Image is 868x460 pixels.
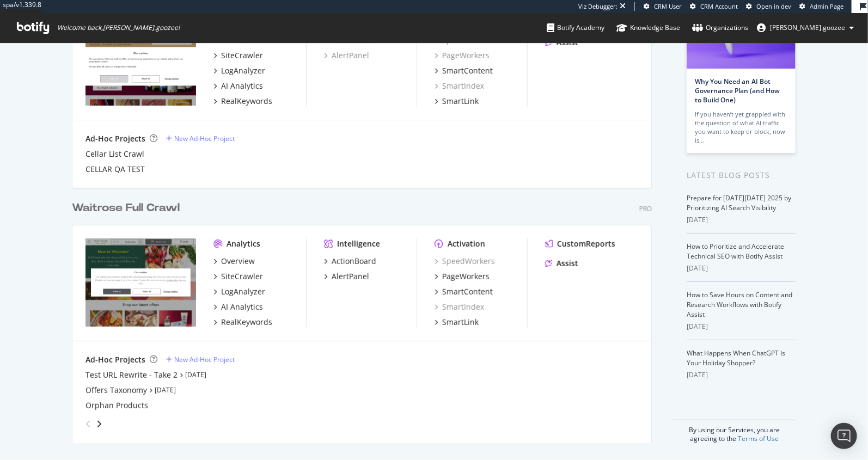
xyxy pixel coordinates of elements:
div: If you haven’t yet grappled with the question of what AI traffic you want to keep or block, now is… [695,110,787,145]
span: fred.goozee [770,23,845,32]
a: Test URL Rewrite - Take 2 [85,370,178,381]
a: SmartContent [435,65,493,76]
a: SiteCrawler [213,271,263,282]
div: SmartLink [442,317,479,328]
a: PageWorkers [435,50,490,61]
img: www.waitrose.com [85,238,196,327]
a: CRM User [644,2,682,11]
div: AI Analytics [221,81,263,91]
div: RealKeywords [221,96,272,107]
div: Waitrose Full Crawl [72,200,180,216]
div: New Ad-Hoc Project [174,134,235,143]
span: Admin Page [810,2,843,10]
div: Ad-Hoc Projects [85,133,145,144]
a: Botify Academy [547,13,604,42]
a: PageWorkers [435,271,490,282]
a: CustomReports [545,238,615,249]
div: By using our Services, you are agreeing to the [673,420,796,443]
a: SpeedWorkers [435,256,495,267]
a: Admin Page [799,2,843,11]
div: Pro [639,204,652,213]
div: Botify Academy [547,22,604,33]
a: New Ad-Hoc Project [166,134,235,143]
div: AlertPanel [332,271,369,282]
a: How to Save Hours on Content and Research Workflows with Botify Assist [687,290,792,319]
a: SiteCrawler [213,50,263,61]
div: ActionBoard [332,256,376,267]
img: waitrosecellar.com [85,17,196,106]
div: [DATE] [687,263,796,273]
a: Terms of Use [738,434,779,443]
a: SmartIndex [435,81,484,91]
div: Assist [557,258,578,269]
a: RealKeywords [213,317,272,328]
a: ActionBoard [324,256,376,267]
div: [DATE] [687,215,796,225]
span: CRM User [654,2,682,10]
div: Open Intercom Messenger [831,423,857,449]
a: CELLAR QA TEST [85,164,145,175]
a: RealKeywords [213,96,272,107]
div: [DATE] [687,322,796,332]
div: Ad-Hoc Projects [85,354,145,365]
div: LogAnalyzer [221,286,265,297]
a: AlertPanel [324,50,369,61]
div: AI Analytics [221,302,263,312]
a: [DATE] [155,385,176,395]
div: Overview [221,256,255,267]
span: Welcome back, [PERSON_NAME].goozee ! [57,23,180,32]
a: LogAnalyzer [213,65,265,76]
div: [DATE] [687,370,796,380]
a: Knowledge Base [616,13,680,42]
span: CRM Account [700,2,738,10]
a: LogAnalyzer [213,286,265,297]
a: SmartLink [435,96,479,107]
div: LogAnalyzer [221,65,265,76]
div: Analytics [227,238,260,249]
a: Orphan Products [85,400,148,411]
a: [DATE] [185,370,206,379]
div: Knowledge Base [616,22,680,33]
div: SiteCrawler [221,50,263,61]
div: New Ad-Hoc Project [174,355,235,364]
div: SmartLink [442,96,479,107]
a: AlertPanel [324,271,369,282]
div: Activation [448,238,485,249]
a: Waitrose Full Crawl [72,200,184,216]
a: What Happens When ChatGPT Is Your Holiday Shopper? [687,348,785,367]
a: Why You Need an AI Bot Governance Plan (and How to Build One) [695,77,780,105]
a: Organizations [692,13,748,42]
a: AI Analytics [213,81,263,91]
a: SmartContent [435,286,493,297]
div: Intelligence [337,238,380,249]
a: Offers Taxonomy [85,385,147,396]
div: Viz Debugger: [578,2,618,11]
div: RealKeywords [221,317,272,328]
a: SmartLink [435,317,479,328]
a: Overview [213,256,255,267]
a: Cellar List Crawl [85,149,144,160]
div: SmartContent [442,286,493,297]
div: SiteCrawler [221,271,263,282]
div: PageWorkers [442,271,490,282]
a: AI Analytics [213,302,263,312]
a: New Ad-Hoc Project [166,355,235,364]
div: Latest Blog Posts [687,169,796,181]
div: angle-right [95,419,103,430]
a: SmartIndex [435,302,484,312]
span: Open in dev [756,2,791,10]
a: How to Prioritize and Accelerate Technical SEO with Botify Assist [687,242,784,261]
a: CRM Account [690,2,738,11]
div: angle-left [81,415,95,433]
button: [PERSON_NAME].goozee [748,19,863,36]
